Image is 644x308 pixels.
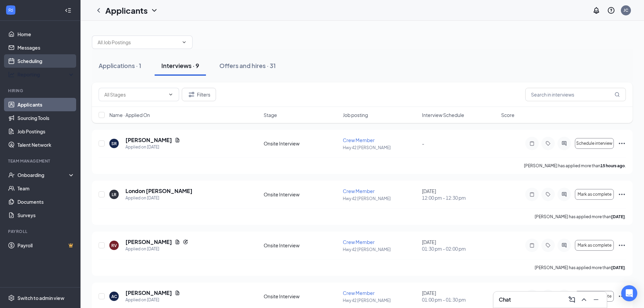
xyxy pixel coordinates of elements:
svg: ComposeMessage [568,296,576,304]
svg: Tag [544,141,552,146]
span: - [422,140,424,146]
h1: Applicants [105,5,148,16]
button: Mark as complete [575,291,614,302]
a: Job Postings [17,125,75,138]
span: Job posting [343,112,368,118]
svg: MagnifyingGlass [614,92,620,97]
svg: Tag [544,243,552,248]
a: Talent Network [17,138,75,151]
svg: Collapse [65,7,71,14]
span: Name · Applied On [109,112,150,118]
h3: Chat [499,296,511,303]
input: All Stages [104,91,165,98]
div: LR [112,192,116,197]
div: Reporting [17,71,75,78]
span: Interview Schedule [422,112,464,118]
svg: ActiveChat [560,141,568,146]
button: Schedule interview [575,138,614,149]
span: Score [501,112,515,118]
span: 01:30 pm - 02:00 pm [422,245,497,252]
svg: Note [528,192,536,197]
input: Search in interviews [525,88,626,101]
div: [DATE] [422,188,497,201]
div: AC [111,294,117,299]
p: [PERSON_NAME] has applied more than . [535,265,626,270]
div: Onsite Interview [264,242,339,249]
svg: ChevronDown [150,6,158,14]
div: [DATE] [422,239,497,252]
a: PayrollCrown [17,239,75,252]
span: Stage [264,112,277,118]
svg: ChevronLeft [95,6,103,14]
svg: Notifications [592,6,600,14]
p: Hwy 42 [PERSON_NAME] [343,298,418,303]
svg: ActiveChat [560,192,568,197]
svg: Document [175,290,180,296]
svg: ActiveChat [560,243,568,248]
a: Documents [17,195,75,208]
a: Messages [17,41,75,54]
div: Offers and hires · 31 [219,61,276,70]
svg: Reapply [183,239,188,245]
input: All Job Postings [98,39,179,46]
button: Filter Filters [182,88,216,101]
svg: Tag [544,192,552,197]
svg: Filter [187,90,196,99]
a: Home [17,27,75,41]
div: Onsite Interview [264,140,339,147]
div: Switch to admin view [17,295,64,301]
h5: London [PERSON_NAME] [125,187,193,195]
svg: Minimize [592,296,600,304]
svg: Note [528,141,536,146]
span: Mark as complete [578,243,611,248]
button: ChevronUp [579,294,589,305]
svg: WorkstreamLogo [7,7,14,13]
svg: Note [528,243,536,248]
div: Payroll [8,229,73,234]
button: ComposeMessage [567,294,577,305]
span: Schedule interview [576,141,612,146]
p: Hwy 42 [PERSON_NAME] [343,247,418,252]
div: Applied on [DATE] [125,246,188,252]
svg: Ellipses [618,241,626,249]
svg: Document [175,137,180,143]
span: Crew Member [343,188,375,194]
h5: [PERSON_NAME] [125,289,172,297]
svg: ChevronDown [168,92,173,97]
p: Hwy 42 [PERSON_NAME] [343,145,418,150]
svg: Settings [8,295,15,301]
span: 12:00 pm - 12:30 pm [422,194,497,201]
p: [PERSON_NAME] has applied more than . [535,214,626,220]
span: Crew Member [343,239,375,245]
div: Onboarding [17,172,69,178]
div: [DATE] [422,290,497,303]
div: JC [624,7,628,13]
span: Crew Member [343,137,375,143]
button: Mark as complete [575,240,614,251]
button: Mark as complete [575,189,614,200]
a: Scheduling [17,54,75,68]
div: Team Management [8,158,73,164]
div: Applied on [DATE] [125,297,180,303]
div: Applications · 1 [99,61,141,70]
p: Hwy 42 [PERSON_NAME] [343,196,418,201]
h5: [PERSON_NAME] [125,136,172,144]
div: Interviews · 9 [161,61,199,70]
div: Open Intercom Messenger [621,285,637,301]
a: Sourcing Tools [17,111,75,125]
div: Applied on [DATE] [125,144,180,150]
div: RV [111,243,117,248]
div: Onsite Interview [264,191,339,198]
svg: UserCheck [8,172,15,178]
span: Mark as complete [578,192,611,197]
a: Surveys [17,208,75,222]
b: [DATE] [611,265,625,270]
h5: [PERSON_NAME] [125,238,172,246]
a: Applicants [17,98,75,111]
svg: Ellipses [618,292,626,300]
div: SR [111,141,117,146]
div: Hiring [8,88,73,94]
button: Minimize [591,294,601,305]
span: 01:00 pm - 01:30 pm [422,296,497,303]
